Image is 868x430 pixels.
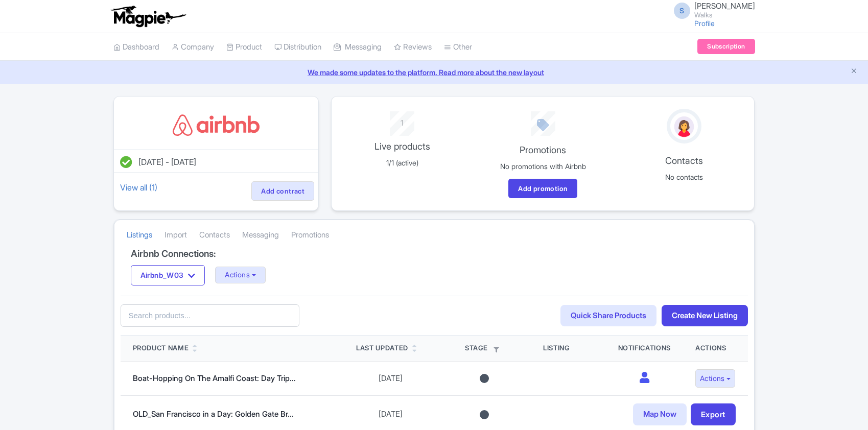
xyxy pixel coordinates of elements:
[199,221,230,249] a: Contacts
[291,221,329,249] a: Promotions
[133,343,189,353] div: Product Name
[691,403,736,425] a: Export
[494,347,499,352] i: Filter by stage
[508,179,577,198] a: Add promotion
[131,265,205,285] button: Airbnb_W03
[674,3,690,19] span: S
[138,157,196,167] span: [DATE] - [DATE]
[695,369,736,388] button: Actions
[170,109,262,141] img: dhdd1nvenuq46apslvb8.svg
[165,221,187,249] a: Import
[606,336,683,361] th: Notifications
[338,111,466,129] div: 1
[444,33,472,61] a: Other
[620,172,748,182] p: No contacts
[344,361,437,396] td: [DATE]
[113,33,159,61] a: Dashboard
[118,180,159,195] a: View all (1)
[620,154,748,168] p: Contacts
[356,343,408,353] div: Last Updated
[531,336,605,361] th: Listing
[6,67,862,78] a: We made some updates to the platform. Read more about the new layout
[668,2,755,18] a: S [PERSON_NAME] Walks
[694,12,755,18] small: Walks
[479,143,607,157] p: Promotions
[850,66,858,78] button: Close announcement
[251,181,314,201] a: Add contract
[662,305,748,327] a: Create New Listing
[133,373,296,383] a: Boat-Hopping On The Amalfi Coast: Day Trip...
[242,221,279,249] a: Messaging
[394,33,432,61] a: Reviews
[121,304,299,327] input: Search products...
[697,39,755,54] a: Subscription
[334,33,382,61] a: Messaging
[633,403,687,425] a: Map Now
[450,343,519,353] div: Stage
[560,305,656,327] a: Quick Share Products
[226,33,262,61] a: Product
[672,114,696,139] img: avatar_key_member-9c1dde93af8b07d7383eb8b5fb890c87.png
[338,139,466,153] p: Live products
[683,336,748,361] th: Actions
[127,221,152,249] a: Listings
[338,157,466,168] p: 1/1 (active)
[694,1,755,11] span: [PERSON_NAME]
[479,161,607,172] p: No promotions with Airbnb
[133,409,294,419] a: OLD_San Francisco in a Day: Golden Gate Br...
[131,249,738,259] h4: Airbnb Connections:
[172,33,214,61] a: Company
[215,267,266,283] button: Actions
[274,33,321,61] a: Distribution
[108,5,187,28] img: logo-ab69f6fb50320c5b225c76a69d11143b.png
[694,19,715,28] a: Profile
